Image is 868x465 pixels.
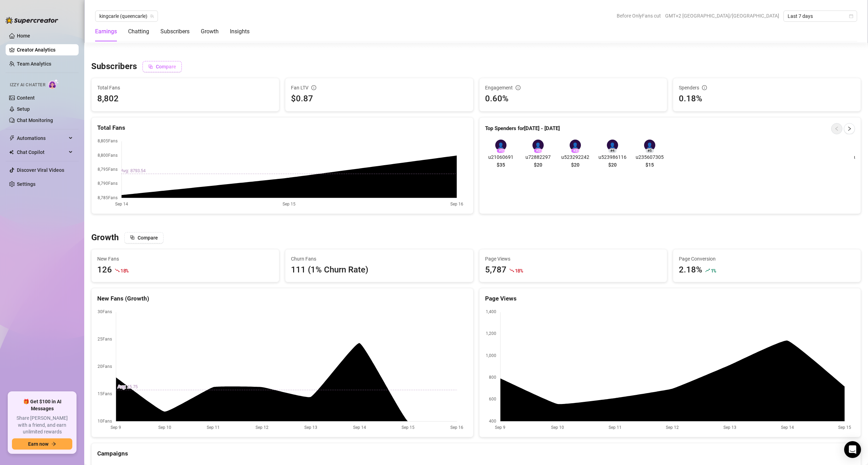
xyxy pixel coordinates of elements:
span: calendar [849,14,853,18]
div: New Fans (Growth) [97,294,468,303]
span: $20 [571,161,579,169]
div: 👤 [607,140,618,151]
div: 111 (1% Churn Rate) [291,263,467,277]
span: Automations [17,133,67,144]
div: 2.18% [679,263,702,277]
article: Top Spenders for [DATE] - [DATE] [485,124,560,133]
div: 👤 [644,140,655,151]
span: right [847,126,852,131]
img: AI Chatter [48,79,59,89]
span: team [150,14,154,18]
span: u235607305 [634,153,665,161]
div: # 3 [571,148,579,153]
span: Churn Fans [291,255,467,263]
a: Chat Monitoring [17,117,53,123]
div: 8,802 [97,92,119,106]
span: arrow-right [51,442,56,446]
span: fall [509,268,514,273]
span: $20 [608,161,617,169]
span: u523292242 [559,153,591,161]
div: 126 [97,263,112,277]
div: Engagement [485,84,661,92]
div: Insights [230,27,250,36]
span: info-circle [311,85,316,90]
div: 👤 [570,140,581,151]
div: 👤 [532,140,544,151]
img: Chat Copilot [9,150,14,155]
button: Compare [143,61,182,72]
div: 5,787 [485,263,506,277]
h3: Growth [91,232,119,243]
img: logo-BBDzfeDw.svg [6,17,58,24]
div: # 5 [645,148,654,153]
span: fall [115,268,120,273]
span: $35 [497,161,505,169]
h3: Subscribers [91,61,137,72]
div: 👤 [495,140,506,151]
span: Page Conversion [679,255,855,263]
a: Discover Viral Videos [17,167,64,173]
span: Izzy AI Chatter [10,82,45,88]
span: Before OnlyFans cut [617,11,661,21]
div: # 2 [534,148,542,153]
a: Content [17,95,35,101]
div: $0.87 [291,92,467,106]
span: Chat Copilot [17,147,67,158]
span: kingcarle (queencarle) [99,11,154,21]
span: info-circle [702,85,707,90]
div: Earnings [95,27,117,36]
span: Compare [138,235,158,241]
span: block [148,64,153,69]
span: 🎁 Get $100 in AI Messages [12,398,72,412]
a: Settings [17,181,35,187]
span: $20 [534,161,542,169]
div: 0.60% [485,92,661,106]
div: # 1 [497,148,505,153]
span: u21060691 [485,153,517,161]
a: Setup [17,106,30,112]
div: Subscribers [160,27,190,36]
span: rise [705,268,710,273]
span: Share [PERSON_NAME] with a friend, and earn unlimited rewards [12,415,72,436]
span: block [130,235,135,240]
span: Page Views [485,255,661,263]
span: thunderbolt [9,135,15,141]
div: Spenders [679,84,855,92]
span: 18 % [120,267,128,274]
div: Chatting [128,27,149,36]
span: Earn now [28,441,48,447]
button: Compare [124,232,164,243]
span: 1 % [711,267,716,274]
span: u523986116 [597,153,628,161]
span: Last 7 days [788,11,853,21]
button: Earn nowarrow-right [12,438,72,450]
span: $15 [645,161,654,169]
div: Page Views [485,294,855,303]
span: Total Fans [97,84,273,92]
span: Compare [156,64,176,69]
div: # 4 [608,148,617,153]
div: 0.18% [679,92,855,106]
a: Home [17,33,30,39]
span: 18 % [515,267,523,274]
div: Campaigns [97,443,855,458]
span: GMT+2 [GEOGRAPHIC_DATA]/[GEOGRAPHIC_DATA] [665,11,779,21]
div: Fan LTV [291,84,467,92]
div: Total Fans [97,123,468,133]
span: info-circle [516,85,521,90]
a: Team Analytics [17,61,51,67]
div: Growth [201,27,219,36]
span: u72882297 [522,153,554,161]
a: Creator Analytics [17,44,73,55]
div: Open Intercom Messenger [844,441,861,458]
span: New Fans [97,255,273,263]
